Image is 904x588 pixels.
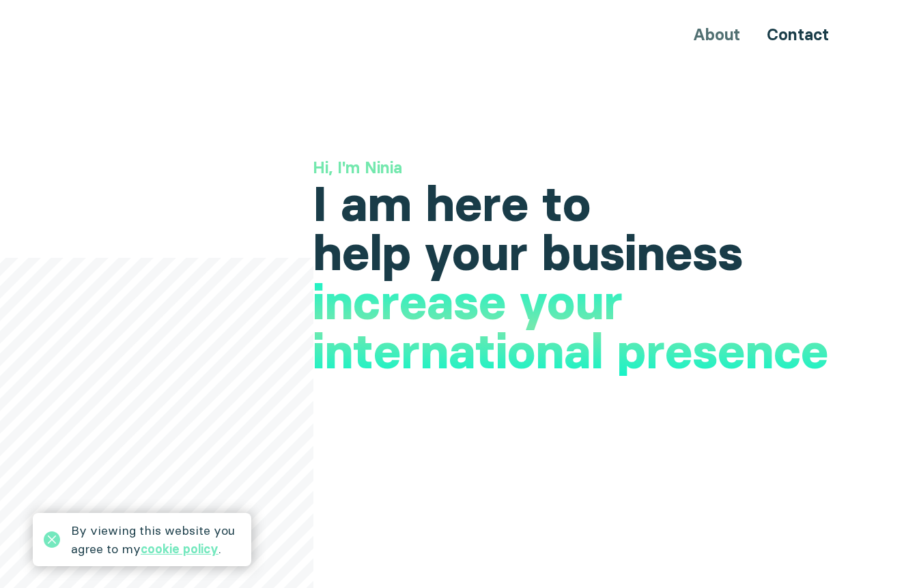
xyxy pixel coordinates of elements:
a: Contact [767,25,829,44]
div: By viewing this website you agree to my . [71,521,240,558]
h1: I am here to help your business [313,179,851,278]
a: cookie policy [141,541,218,557]
h1: increase your international presence [313,278,851,376]
h3: Hi, I'm Ninia [313,156,851,179]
